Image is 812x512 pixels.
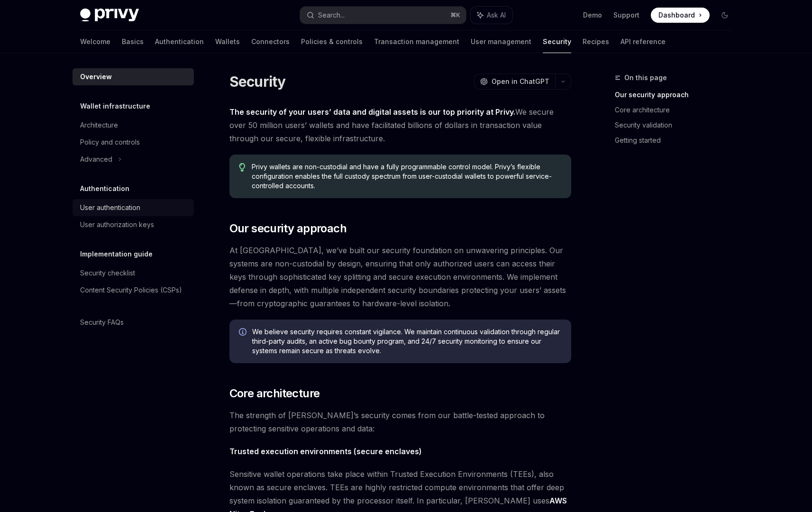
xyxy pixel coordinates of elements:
h5: Authentication [80,183,129,194]
a: Demo [583,10,602,20]
button: Ask AI [471,7,512,24]
a: Core architecture [615,102,740,118]
div: Architecture [80,119,118,131]
button: Open in ChatGPT [474,73,555,90]
a: Recipes [583,30,609,53]
span: At [GEOGRAPHIC_DATA], we’ve built our security foundation on unwavering principles. Our systems a... [229,244,571,310]
a: Security validation [615,118,740,133]
span: On this page [624,72,667,83]
svg: Info [239,328,248,338]
a: Dashboard [651,8,710,23]
h1: Security [229,73,286,90]
div: Advanced [80,154,112,165]
div: Search... [318,9,345,21]
h5: Wallet infrastructure [80,101,150,112]
a: Architecture [73,117,194,134]
span: Core architecture [229,386,320,401]
a: Overview [73,68,194,85]
div: User authorization keys [80,219,154,230]
div: Security FAQs [80,317,124,328]
a: Security [543,30,571,53]
span: We believe security requires constant vigilance. We maintain continuous validation through regula... [252,327,562,356]
svg: Tip [239,163,246,172]
span: ⌘ K [450,11,460,19]
h5: Implementation guide [80,248,153,260]
a: Wallets [215,30,240,53]
a: Support [613,10,639,20]
button: Search...⌘K [300,7,466,24]
a: Authentication [155,30,204,53]
strong: The security of your users’ data and digital assets is our top priority at Privy. [229,107,515,117]
a: Transaction management [374,30,459,53]
a: User authorization keys [73,216,194,233]
a: Content Security Policies (CSPs) [73,282,194,299]
div: Policy and controls [80,137,140,148]
a: Security FAQs [73,314,194,331]
div: Security checklist [80,267,135,279]
a: Getting started [615,133,740,148]
a: Security checklist [73,265,194,282]
a: User authentication [73,199,194,216]
span: Dashboard [658,10,695,20]
span: Our security approach [229,221,347,236]
a: Policy and controls [73,134,194,151]
div: Overview [80,71,112,82]
span: Ask AI [487,10,506,20]
div: Content Security Policies (CSPs) [80,284,182,296]
button: Toggle dark mode [717,8,732,23]
a: Our security approach [615,87,740,102]
span: Open in ChatGPT [492,77,549,86]
span: The strength of [PERSON_NAME]’s security comes from our battle-tested approach to protecting sens... [229,409,571,435]
a: Connectors [251,30,290,53]
strong: Trusted execution environments (secure enclaves) [229,447,422,456]
span: We secure over 50 million users’ wallets and have facilitated billions of dollars in transaction ... [229,105,571,145]
a: User management [471,30,531,53]
a: Policies & controls [301,30,363,53]
span: Privy wallets are non-custodial and have a fully programmable control model. Privy’s flexible con... [252,162,561,191]
div: User authentication [80,202,140,213]
a: API reference [620,30,666,53]
a: Welcome [80,30,110,53]
img: dark logo [80,9,139,22]
a: Basics [122,30,144,53]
